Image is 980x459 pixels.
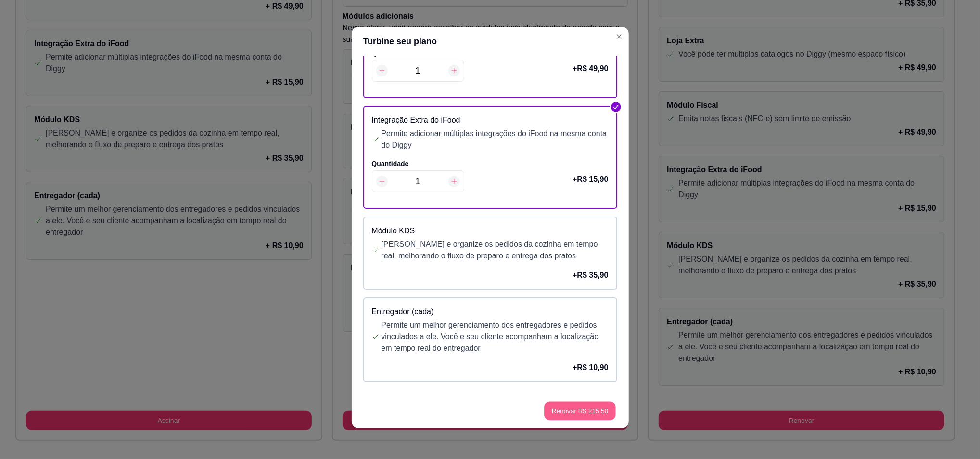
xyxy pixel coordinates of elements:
[611,29,627,44] button: Close
[573,362,608,373] p: + R$ 10,90
[544,402,616,421] button: Renovar R$ 215,50
[382,239,609,262] p: [PERSON_NAME] e organize os pedidos da cozinha em tempo real, melhorando o fluxo de preparo e ent...
[573,63,608,75] p: + R$ 49,90
[372,115,609,126] p: Integração Extra do iFood
[372,225,609,237] p: Módulo KDS
[372,159,464,168] label: Quantidade
[352,27,629,56] header: Turbine seu plano
[573,174,608,185] p: + R$ 15,90
[573,269,608,281] p: + R$ 35,90
[382,319,609,354] p: Permite um melhor gerenciamento dos entregadores e pedidos vinculados a ele. Você e seu cliente a...
[382,128,609,151] p: Permite adicionar múltiplas integrações do iFood na mesma conta do Diggy
[372,306,609,318] p: Entregador (cada)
